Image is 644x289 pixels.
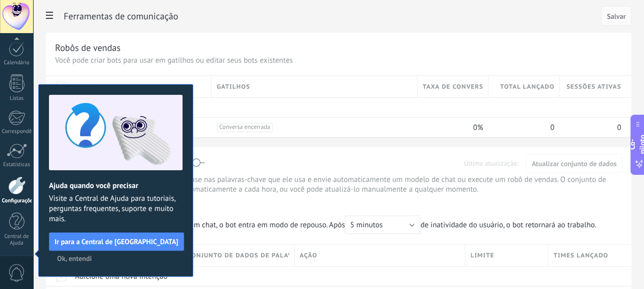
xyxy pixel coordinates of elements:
span: Conjunto de dados de palavras-chave [187,251,289,260]
span: Gatilhos [217,82,250,92]
span: 5 minutos [350,220,382,230]
span: Taxa de conversão [423,82,483,92]
h2: Ferramentas de comunicação [64,6,598,27]
span: Ok, entendi [57,255,92,262]
span: Quando um usuário do Kommo entra em um chat, o bot entra em modo de repouso. Após [55,216,420,234]
span: Sessões ativas [566,82,621,92]
div: Calendário [2,60,32,66]
div: Correspondência [2,128,32,135]
div: Listas [2,95,32,102]
div: 0 [488,118,555,137]
p: Detecte as intenções de um cliente com base nas palavras-chave que ele usa e envie automaticament... [55,175,622,194]
span: Visite a Central de Ajuda para tutoriais, perguntas frequentes, suporte e muito mais. [49,194,183,224]
span: Times lançado [553,251,608,260]
span: Ação [300,251,317,260]
p: Você pode criar bots para usar em gatilhos ou editar seus bots existentes [55,56,622,65]
button: Ir para a Central de [GEOGRAPHIC_DATA] [49,232,184,251]
span: 0% [473,123,483,133]
span: Ir para a Central de [GEOGRAPHIC_DATA] [55,238,178,245]
div: Robôs de vendas [55,42,120,54]
button: 5 minutos [345,216,420,234]
div: Estatísticas [2,162,32,168]
h2: Ajuda quando você precisar [49,181,183,191]
span: de inatividade do usuário, o bot retornará ao trabalho. [55,216,602,234]
span: 0 [617,123,621,133]
button: Ok, entendi [53,251,96,266]
span: 0 [550,123,554,133]
div: 0 [560,118,621,137]
div: 0% [418,118,484,137]
div: Central de Ajuda [2,233,32,247]
span: Nome [75,82,95,92]
span: Total lançado [500,82,555,92]
div: Configurações [2,198,32,204]
div: Deixe mensagem sem resposta [55,196,622,216]
button: Salvar [601,6,631,25]
span: Salvar [607,13,626,20]
span: Limite [471,251,495,260]
span: Conversa encerrada [217,123,273,132]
